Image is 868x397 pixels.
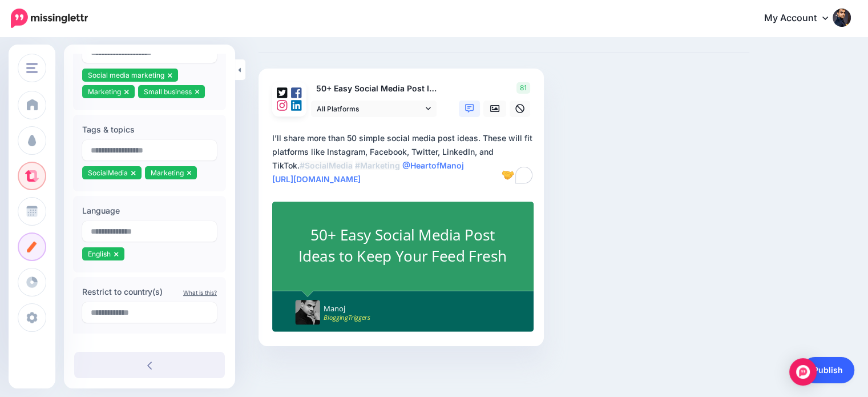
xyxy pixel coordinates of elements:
[31,66,40,75] img: tab_domain_overview_orange.svg
[114,66,123,75] img: tab_keywords_by_traffic_grey.svg
[317,103,423,115] span: All Platforms
[144,87,192,96] span: Small business
[183,289,217,296] a: What is this?
[18,30,27,39] img: website_grey.svg
[88,87,121,96] span: Marketing
[11,9,88,28] img: Missinglettr
[802,357,854,383] a: Publish
[296,224,510,266] div: 50+ Easy Social Media Post Ideas to Keep Your Feed Fresh
[324,313,370,323] span: BloggingTriggers
[272,131,535,186] textarea: To enrich screen reader interactions, please activate Accessibility in Grammarly extension settings
[82,123,217,137] label: Tags & topics
[32,18,56,27] div: v 4.0.25
[30,30,126,39] div: Domain: [DOMAIN_NAME]
[324,304,345,314] span: Manoj
[753,5,851,33] a: My Account
[82,204,217,218] label: Language
[18,18,27,27] img: logo_orange.svg
[151,169,184,177] span: Marketing
[88,250,111,258] span: English
[311,101,437,117] a: All Platforms
[516,82,530,94] span: 81
[126,67,192,75] div: Keywords by Traffic
[272,131,535,186] div: I’ll share more than 50 simple social media post ideas. These will fit platforms like Instagram, ...
[26,63,38,73] img: menu.png
[311,82,438,95] p: 50+ Easy Social Media Post Ideas to Keep Your Feed Fresh
[82,285,217,299] label: Restrict to country(s)
[789,358,817,386] div: Open Intercom Messenger
[88,169,128,177] span: SocialMedia
[88,71,164,79] span: Social media marketing
[43,67,102,75] div: Domain Overview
